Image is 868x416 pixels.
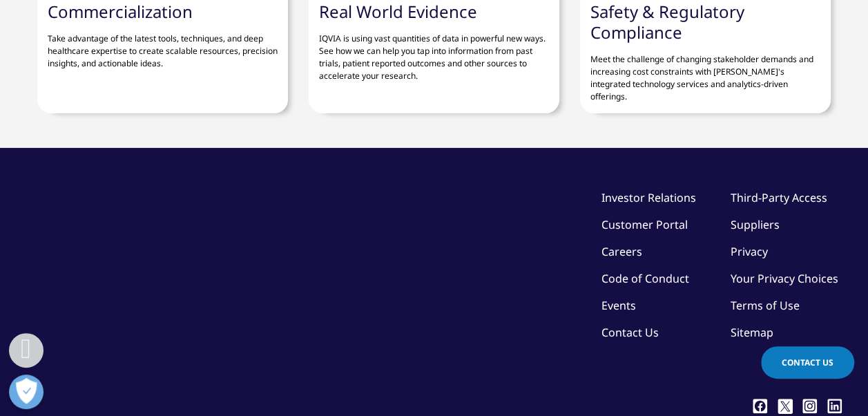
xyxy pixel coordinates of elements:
a: Commercialization [48,1,193,23]
a: Careers [601,245,642,260]
a: Terms of Use [731,299,800,314]
a: Real World Evidence [319,1,477,23]
span: Contact Us [782,357,833,368]
a: Your Privacy Choices [731,272,842,287]
a: Events [601,299,636,314]
a: Contact Us [761,346,854,379]
a: Suppliers [731,218,780,233]
a: Code of Conduct [601,272,689,287]
button: 打开偏好 [9,375,44,409]
a: Third-Party Access [731,191,827,206]
a: Safety & Regulatory Compliance [590,1,744,44]
p: Meet the challenge of changing stakeholder demands and increasing cost constraints with [PERSON_N... [590,44,820,104]
a: Investor Relations [601,191,696,206]
p: Take advantage of the latest tools, techniques, and deep healthcare expertise to create scalable ... [48,23,278,70]
a: Privacy [731,245,768,260]
a: Customer Portal [601,218,688,233]
p: IQVIA is using vast quantities of data in powerful new ways. See how we can help you tap into inf... [319,23,549,83]
a: Sitemap [731,325,773,341]
a: Contact Us [601,325,659,341]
